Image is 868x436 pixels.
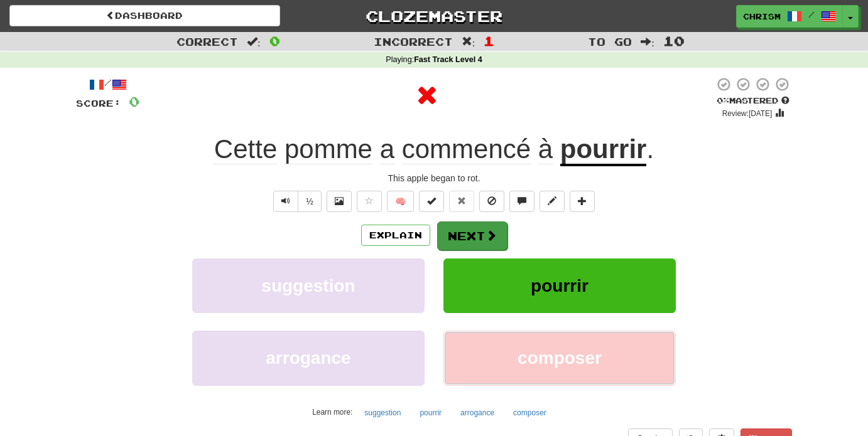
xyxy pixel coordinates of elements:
[419,191,444,212] button: Set this sentence to 100% Mastered (alt+m)
[449,191,474,212] button: Reset to 0% Mastered (alt+r)
[714,95,792,107] div: Mastered
[443,331,676,385] button: composer
[76,98,121,109] span: Score:
[570,191,595,212] button: Add to collection (alt+a)
[76,172,792,184] div: This apple began to rot.
[808,10,815,19] span: /
[192,331,425,385] button: arrogance
[129,93,139,109] span: 0
[402,134,531,164] span: commencé
[588,35,632,48] span: To go
[540,191,565,212] button: Edit sentence (alt+d)
[214,134,277,164] span: Cette
[269,33,280,48] span: 0
[327,191,352,212] button: Show image (alt+x)
[298,191,322,212] button: ½
[361,225,430,246] button: Explain
[531,276,589,295] span: pourrir
[176,35,238,48] span: Correct
[453,403,501,422] button: arrogance
[413,403,448,422] button: pourrir
[357,403,408,422] button: suggestion
[261,276,355,295] span: suggestion
[312,408,352,417] small: Learn more:
[357,191,382,212] button: Favorite sentence (alt+f)
[646,134,654,164] span: .
[484,33,494,48] span: 1
[479,191,504,212] button: Ignore sentence (alt+i)
[722,109,773,118] small: Review: [DATE]
[374,35,453,48] span: Incorrect
[743,11,781,22] span: ChrisM
[443,258,676,313] button: pourrir
[387,191,414,212] button: 🧠
[663,33,685,48] span: 10
[192,258,425,313] button: suggestion
[271,191,322,212] div: Text-to-speech controls
[538,134,553,164] span: à
[437,221,507,250] button: Next
[736,5,843,28] a: ChrisM /
[641,36,654,47] span: :
[9,5,280,26] a: Dashboard
[285,134,372,164] span: pomme
[76,77,139,92] div: /
[266,348,350,368] span: arrogance
[560,134,647,166] u: pourrir
[518,348,602,368] span: composer
[273,191,298,212] button: Play sentence audio (ctl+space)
[414,55,482,64] strong: Fast Track Level 4
[380,134,394,164] span: a
[506,403,553,422] button: composer
[509,191,534,212] button: Discuss sentence (alt+u)
[247,36,261,47] span: :
[462,36,475,47] span: :
[299,5,570,27] a: Clozemaster
[717,95,729,105] span: 0 %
